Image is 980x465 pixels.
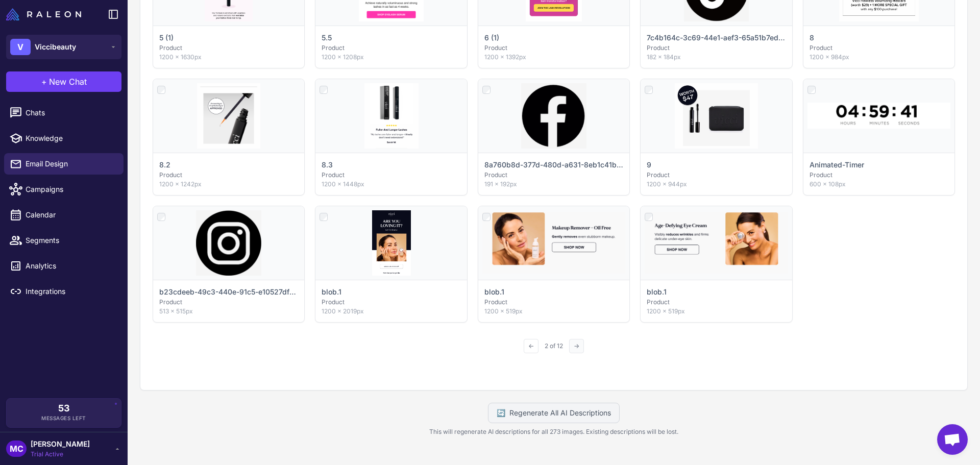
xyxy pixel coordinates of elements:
span: Knowledge [26,133,115,144]
a: Segments [4,230,124,251]
p: b23cdeeb-49c3-440e-91c5-e10527df23ab [159,286,298,298]
p: 1200 × 1242px [159,180,298,189]
p: Product [484,170,623,180]
p: Product [810,170,948,180]
p: 1200 × 1448px [322,180,460,189]
span: 2 of 12 [541,341,567,351]
span: Analytics [26,260,115,272]
a: Email Design [4,153,124,175]
p: Product [322,170,460,180]
span: Segments [26,235,115,246]
span: Trial Active [31,450,90,459]
span: Regenerate All AI Descriptions [509,407,611,419]
a: Calendar [4,204,124,226]
div: MC [6,440,27,457]
p: 8.3 [322,159,333,170]
p: blob.1 [647,286,667,298]
p: 1200 × 1630px [159,53,298,62]
p: Animated-Timer [810,159,864,170]
p: 1200 × 2019px [322,307,460,316]
img: Raleon Logo [6,8,81,20]
button: 🔄Regenerate All AI Descriptions [488,403,620,423]
span: Viccibeauty [35,41,76,53]
button: ← [524,339,538,353]
a: Analytics [4,255,124,277]
p: 1200 × 1392px [484,53,623,62]
p: Product [322,298,460,307]
p: Product [484,298,623,307]
p: 191 × 192px [484,180,623,189]
p: 9 [647,159,651,170]
a: Integrations [4,281,124,302]
p: 8.2 [159,159,170,170]
button: → [569,339,584,353]
a: Knowledge [4,128,124,149]
span: [PERSON_NAME] [31,438,90,450]
a: Campaigns [4,179,124,200]
button: +New Chat [6,71,121,92]
p: blob.1 [484,286,504,298]
p: 7c4b164c-3c69-44e1-aef3-65a51b7edd3b [647,32,786,43]
p: 5 (1) [159,32,174,43]
p: Product [647,298,786,307]
p: 1200 × 984px [810,53,948,62]
div: V [10,39,31,55]
p: Product [159,170,298,180]
p: Product [159,298,298,307]
p: 1200 × 944px [647,180,786,189]
p: 8a760b8d-377d-480d-a631-8eb1c41bcb1e [484,159,623,170]
span: 53 [58,404,70,413]
span: Campaigns [26,184,115,195]
span: 🔄 [497,407,505,419]
span: + [41,76,47,88]
a: Chats [4,102,124,124]
p: Product [159,43,298,53]
p: Product [322,43,460,53]
span: Email Design [26,158,115,169]
p: 5.5 [322,32,332,43]
p: 1200 × 519px [647,307,786,316]
p: 1200 × 1208px [322,53,460,62]
p: 8 [810,32,814,43]
p: blob.1 [322,286,341,298]
span: New Chat [49,76,87,88]
p: Product [647,43,786,53]
span: Messages Left [41,414,86,422]
p: 182 × 184px [647,53,786,62]
a: Raleon Logo [6,8,85,20]
p: 1200 × 519px [484,307,623,316]
p: Product [647,170,786,180]
p: 513 × 515px [159,307,298,316]
p: 6 (1) [484,32,499,43]
p: This will regenerate AI descriptions for all 273 images. Existing descriptions will be lost. [140,427,968,436]
span: Calendar [26,209,115,221]
p: Product [484,43,623,53]
button: VViccibeauty [6,35,121,59]
div: Open chat [937,424,968,455]
span: Chats [26,107,115,118]
span: Integrations [26,286,115,297]
p: 600 × 108px [810,180,948,189]
p: Product [810,43,948,53]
